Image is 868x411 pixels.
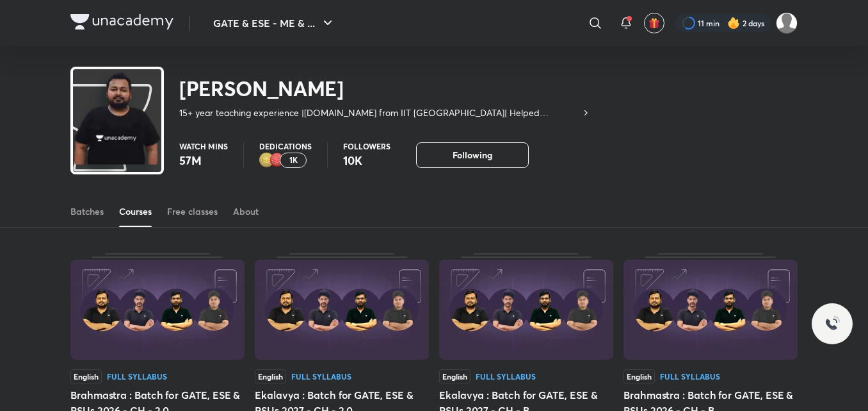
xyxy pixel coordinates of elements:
[291,373,351,380] div: Full Syllabus
[343,142,390,150] p: Followers
[205,10,343,36] button: GATE & ESE - ME & ...
[648,17,660,29] img: avatar
[439,260,613,360] img: Thumbnail
[70,196,104,227] a: Batches
[776,12,798,34] img: pradhap B
[70,14,173,33] a: Company Logo
[255,369,286,383] span: English
[70,369,102,383] span: English
[70,205,104,218] div: Batches
[179,76,591,101] h2: [PERSON_NAME]
[70,14,173,29] img: Company Logo
[119,196,152,227] a: Courses
[289,156,298,165] p: 1K
[179,142,228,150] p: Watch mins
[439,369,470,383] span: English
[476,373,536,380] div: Full Syllabus
[660,373,720,380] div: Full Syllabus
[259,153,275,168] img: educator badge2
[119,205,152,218] div: Courses
[179,106,581,119] p: 15+ year teaching experience |[DOMAIN_NAME] from IIT [GEOGRAPHIC_DATA]| Helped thousands of stude...
[623,260,798,360] img: Thumbnail
[233,205,259,218] div: About
[167,196,218,227] a: Free classes
[453,149,492,162] span: Following
[107,373,167,380] div: Full Syllabus
[233,196,259,227] a: About
[623,369,655,383] span: English
[70,260,245,360] img: Thumbnail
[727,17,740,29] img: streak
[824,316,840,331] img: ttu
[343,153,390,168] p: 10K
[269,153,285,168] img: educator badge1
[259,142,312,150] p: Dedications
[644,13,664,33] button: avatar
[255,260,429,360] img: Thumbnail
[179,153,228,168] p: 57M
[416,142,529,168] button: Following
[167,205,218,218] div: Free classes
